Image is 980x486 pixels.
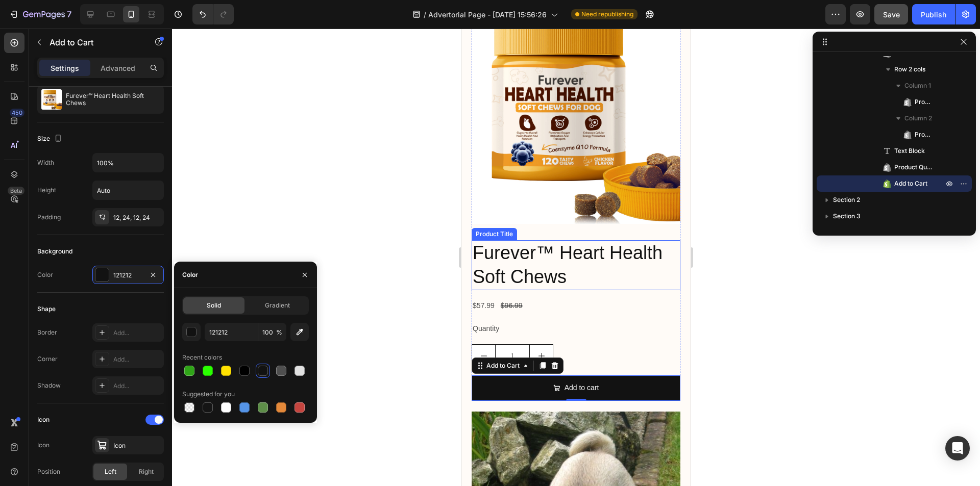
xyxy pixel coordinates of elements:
div: Height [37,186,56,195]
span: Product Price [915,97,933,107]
span: Gradient [265,301,290,310]
span: Solid [207,301,221,310]
div: Size [37,132,64,146]
iframe: Design area [461,29,691,486]
img: product feature img [41,89,62,110]
div: Position [37,467,60,476]
button: Publish [912,4,955,24]
div: Add... [113,381,161,391]
span: Add to Cart [894,178,927,189]
div: Corner [37,354,58,364]
span: Product Quantity [894,162,933,172]
div: Shadow [37,381,61,390]
p: Advanced [101,63,135,73]
p: Add to Cart [50,36,136,48]
span: Need republishing [581,10,633,19]
div: Border [37,328,57,337]
div: Beta [8,187,24,195]
div: Width [37,158,54,167]
div: Add... [113,355,161,364]
p: Settings [51,63,79,73]
span: Product Price [915,130,933,140]
div: Open Intercom Messenger [945,436,970,461]
span: % [276,328,282,337]
p: Furever™ Heart Health Soft Chews [66,92,160,107]
div: Color [37,270,53,279]
span: Row 2 cols [894,64,925,74]
div: 450 [10,109,24,117]
span: Save [883,10,900,19]
div: 121212 [113,271,143,280]
div: Publish [921,9,946,20]
div: Icon [113,441,161,450]
button: Save [874,4,908,24]
div: Icon [37,415,50,424]
p: 7 [67,8,71,20]
div: Undo/Redo [192,4,234,24]
div: Color [182,270,198,279]
span: Section 2 [833,195,860,205]
span: Left [105,467,116,476]
div: Background [37,247,72,256]
div: Recent colors [182,353,222,362]
span: Column 1 [904,81,931,91]
span: Right [139,467,154,476]
div: Padding [37,213,61,222]
span: Section 3 [833,211,861,221]
span: Advertorial Page - [DATE] 15:56:26 [428,9,547,20]
button: 7 [4,4,76,24]
div: 12, 24, 12, 24 [113,213,161,222]
input: Auto [93,154,163,172]
div: Add... [113,328,161,338]
div: Shape [37,304,56,314]
span: Text Block [894,146,925,156]
span: / [424,9,426,20]
input: Auto [93,181,163,199]
input: Eg: FFFFFF [205,323,258,341]
span: Column 2 [904,113,932,123]
div: Icon [37,441,50,450]
div: Suggested for you [182,390,235,399]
